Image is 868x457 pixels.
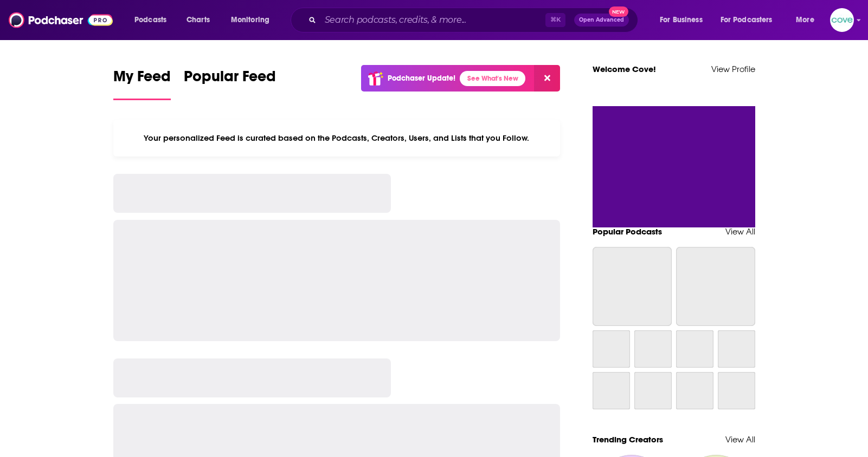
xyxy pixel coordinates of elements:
[634,330,672,368] a: AI Investing
[593,434,663,445] a: Trending Creators
[830,8,854,32] span: Logged in as CovePodcast
[184,67,276,92] span: Popular Feed
[593,372,630,409] a: Bitcoin
[711,64,755,74] a: View Profile
[718,330,755,368] a: Hunting Warhead
[652,11,716,29] button: open menu
[721,12,773,28] span: For Podcasters
[676,372,713,409] a: Hire Hacker
[184,67,276,100] a: Popular Feed
[113,67,171,92] span: My Feed
[460,71,525,86] a: See What's New
[676,247,755,326] a: Dice Shame
[830,8,854,32] button: Show profile menu
[113,120,561,156] div: Your personalized Feed is curated based on the Podcasts, Creators, Users, and Lists that you Follow.
[388,74,455,83] p: Podchaser Update!
[231,12,269,28] span: Monitoring
[713,11,788,29] button: open menu
[593,64,656,74] a: Welcome Cove!
[127,11,181,29] button: open menu
[223,11,284,29] button: open menu
[830,8,854,32] img: User Profile
[593,247,672,326] a: The Peter McCormack Show
[718,372,755,409] a: Dungeons and Daddies
[660,12,703,28] span: For Business
[187,12,210,28] span: Charts
[609,6,628,17] span: New
[545,13,565,27] span: ⌘ K
[796,12,814,28] span: More
[593,330,630,368] a: Dr. Death
[113,67,171,100] a: My Feed
[134,12,166,28] span: Podcasts
[634,372,672,409] a: Red Valley
[179,11,216,29] a: Charts
[579,17,624,23] span: Open Advanced
[725,434,755,445] a: View All
[574,14,629,27] button: Open AdvancedNew
[301,8,648,32] div: Search podcasts, credits, & more...
[725,226,755,237] a: View All
[9,10,113,30] img: Podchaser - Follow, Share and Rate Podcasts
[320,11,545,29] input: Search podcasts, credits, & more...
[593,226,662,237] a: Popular Podcasts
[676,330,713,368] a: The Daily
[788,11,828,29] button: open menu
